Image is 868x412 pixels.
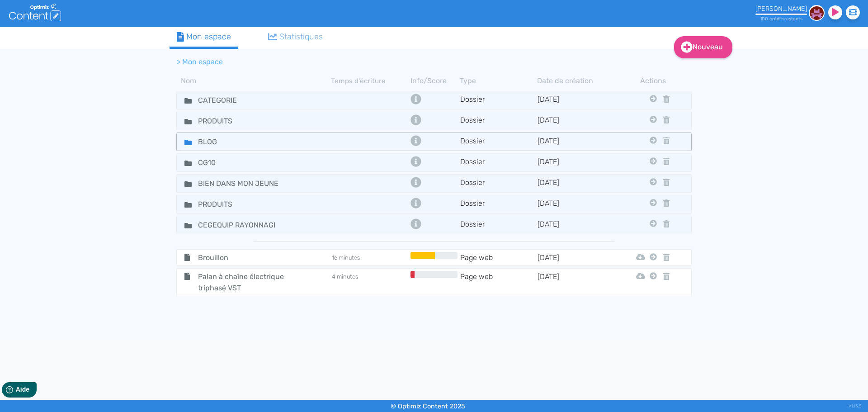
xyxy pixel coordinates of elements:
[460,218,537,232] td: Dossier
[191,114,259,128] input: Nom de dossier
[755,5,807,13] div: [PERSON_NAME]
[537,271,614,294] td: [DATE]
[408,76,460,86] th: Info/Score
[191,177,286,190] input: Nom de dossier
[809,5,825,21] img: 7a743e0f062297bab6b6801aa002c8cb
[537,252,614,263] td: [DATE]
[268,31,323,43] div: Statistiques
[191,198,259,211] input: Nom de dossier
[537,218,614,232] td: [DATE]
[191,271,293,294] span: Palan à chaîne électrique triphasé VST
[460,135,537,148] td: Dossier
[760,16,802,22] small: 100 crédit restant
[177,57,223,67] li: > Mon espace
[537,135,614,148] td: [DATE]
[191,94,259,107] input: Nom de dossier
[460,198,537,211] td: Dossier
[191,135,259,148] input: Nom de dossier
[460,252,537,263] td: Page web
[537,156,614,169] td: [DATE]
[331,271,408,294] td: 4 minutes
[537,177,614,190] td: [DATE]
[537,94,614,107] td: [DATE]
[460,177,537,190] td: Dossier
[537,198,614,211] td: [DATE]
[331,76,408,86] th: Temps d'écriture
[191,252,293,263] span: Brouillon
[849,400,861,412] div: V1.13.5
[800,16,802,22] span: s
[460,94,537,107] td: Dossier
[647,76,659,86] th: Actions
[537,114,614,128] td: [DATE]
[261,27,330,47] a: Statistiques
[170,51,622,73] nav: breadcrumb
[674,36,732,58] a: Nouveau
[176,76,331,86] th: Nom
[460,114,537,128] td: Dossier
[331,252,408,263] td: 16 minutes
[460,156,537,169] td: Dossier
[191,218,282,232] input: Nom de dossier
[537,76,614,86] th: Date de création
[460,76,537,86] th: Type
[177,31,231,43] div: Mon espace
[782,16,784,22] span: s
[460,271,537,294] td: Page web
[391,403,465,410] small: © Optimiz Content 2025
[170,27,238,49] a: Mon espace
[191,156,259,169] input: Nom de dossier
